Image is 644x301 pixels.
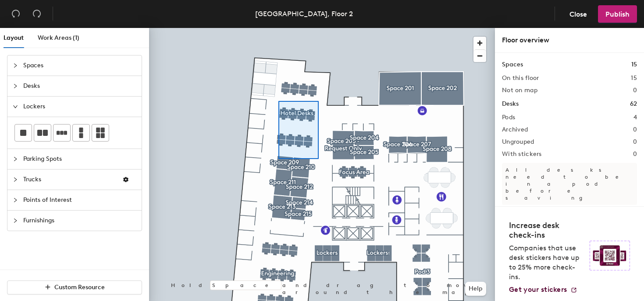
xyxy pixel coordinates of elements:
[23,170,115,190] span: Trucks
[630,99,637,109] h1: 62
[509,221,584,240] h4: Increase desk check-ins
[509,285,577,294] a: Get your stickers
[13,156,18,162] span: collapsed
[631,60,637,69] h1: 15
[502,75,539,82] h2: On this floor
[502,114,515,121] h2: Pods
[569,10,587,18] span: Close
[13,197,18,203] span: collapsed
[633,151,637,158] h2: 0
[509,243,584,282] p: Companies that use desk stickers have up to 25% more check-ins.
[7,280,142,294] button: Custom Resource
[633,126,637,133] h2: 0
[7,5,25,23] button: Undo (⌘ + Z)
[13,83,18,89] span: collapsed
[562,5,594,23] button: Close
[502,126,528,133] h2: Archived
[633,87,637,94] h2: 0
[502,35,637,45] div: Floor overview
[23,76,136,96] span: Desks
[502,87,537,94] h2: Not on map
[502,60,523,69] h1: Spaces
[23,149,136,169] span: Parking Spots
[255,8,353,19] div: [GEOGRAPHIC_DATA], Floor 2
[590,241,630,270] img: Sticker logo
[633,138,637,145] h2: 0
[13,177,18,182] span: collapsed
[633,114,637,121] h2: 4
[502,151,542,158] h2: With stickers
[598,5,637,23] button: Publish
[502,99,519,109] h1: Desks
[13,218,18,223] span: collapsed
[509,285,567,294] span: Get your stickers
[23,97,136,117] span: Lockers
[38,34,79,42] span: Work Areas (1)
[465,282,486,296] button: Help
[54,284,105,291] span: Custom Resource
[631,75,637,82] h2: 15
[502,138,534,145] h2: Ungrouped
[13,104,18,109] span: expanded
[502,163,637,205] p: All desks need to be in a pod before saving
[23,190,136,210] span: Points of Interest
[13,63,18,68] span: collapsed
[28,5,46,23] button: Redo (⌘ + ⇧ + Z)
[4,34,24,42] span: Layout
[23,55,136,76] span: Spaces
[605,10,630,18] span: Publish
[23,211,136,231] span: Furnishings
